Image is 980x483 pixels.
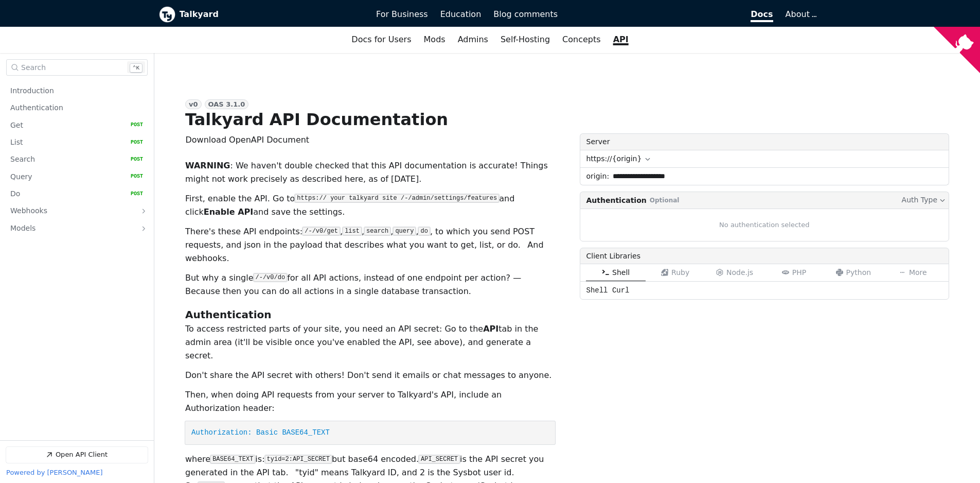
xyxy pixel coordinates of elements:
span: Authorization: Basic BASE64_TEXT [191,428,330,437]
p: Introduction [10,86,54,96]
a: Talkyard logoTalkyard [159,6,362,23]
div: No authentication selected [580,209,950,242]
span: POST [123,122,143,129]
code: API_SECRET [419,455,460,463]
span: Search [21,63,46,72]
span: https://{origin} [586,153,642,164]
a: Do POST [10,186,143,202]
a: Concepts [556,31,607,48]
a: Search POST [10,152,143,168]
span: Authentication [586,195,647,205]
a: API [607,31,635,48]
a: About [786,9,815,19]
button: More [883,264,942,281]
p: List [10,137,23,147]
h2: Authentication [185,307,555,322]
button: Auth Type [900,194,947,206]
img: Talkyard logo [159,6,175,23]
code: query [393,227,416,235]
a: Get POST [10,117,143,133]
p: First, enable the API. Go to and click and save the settings. [185,192,555,219]
a: Mods [418,31,452,48]
b: WARNING [185,161,230,170]
button: Download OpenAPI Document [186,133,310,147]
label: Server [580,133,950,150]
span: Blog comments [493,9,558,19]
code: /-/v0/do [254,273,288,282]
code: https:// your talkyard site /-/admin/settings/features [295,194,499,202]
a: Open API Client [6,447,148,463]
span: ⌃ [133,65,136,72]
kbd: k [130,63,142,73]
input: origin [609,168,949,185]
div: Shell Curl [580,281,950,300]
span: More [909,268,927,277]
button: https://{origin} [580,150,949,167]
span: Ruby [671,268,689,277]
p: But why a single for all API actions, instead of one endpoint per action? — Because then you can ... [185,271,555,298]
strong: Enable API [204,207,254,217]
span: POST [123,174,143,181]
div: OAS 3.1.0 [205,99,249,109]
a: Self-Hosting [494,31,556,48]
a: Docs for Users [345,31,417,48]
span: For Business [376,9,428,19]
p: Query [10,172,32,182]
div: Client Libraries [580,248,950,264]
span: Python [846,268,871,277]
div: v0 [185,99,202,109]
a: Query POST [10,169,143,185]
span: Shell [612,268,630,277]
span: Education [440,9,482,19]
p: Authentication [10,103,63,113]
a: Admins [452,31,494,48]
code: BASE64_TEXT [210,455,255,463]
a: List POST [10,134,143,150]
p: Models [10,224,35,234]
span: POST [123,156,143,163]
a: Powered by [PERSON_NAME] [6,469,102,477]
a: Docs [564,6,779,23]
p: To access restricted parts of your site, you need an API secret: Go to the tab in the admin area ... [185,322,555,363]
span: Node.js [726,268,753,277]
span: Optional [648,196,682,205]
a: Webhooks [10,203,129,220]
p: Get [10,120,23,130]
p: Don't share the API secret with others! Don't send it emails or chat messages to anyone. [185,369,555,382]
a: Education [434,6,488,23]
code: /-/v0/get [302,227,340,235]
a: Authentication [10,100,143,116]
p: Then, when doing API requests from your server to Talkyard's API, include an Authorization header: [185,388,555,415]
code: list [343,227,362,235]
b: Talkyard [180,8,362,21]
p: Do [10,189,20,199]
code: search [364,227,390,235]
code: do [418,227,430,235]
a: Blog comments [487,6,564,23]
span: Docs [751,9,773,22]
strong: API [483,324,498,334]
a: For Business [370,6,434,23]
span: PHP [792,268,806,277]
i: : We haven't double checked that this API documentation is accurate! Things might not work precis... [185,161,548,184]
p: Search [10,155,35,165]
p: There's these API endpoints: , , , , , to which you send POST requests, and json in the payload t... [185,225,555,265]
code: tyid=2:API_SECRET [265,455,332,463]
span: POST [123,191,143,198]
span: POST [123,139,143,146]
span: origin [580,168,610,185]
h1: Talkyard API Documentation [185,110,448,129]
p: Webhooks [10,206,47,216]
a: Models [10,221,129,237]
a: Introduction [10,83,143,99]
